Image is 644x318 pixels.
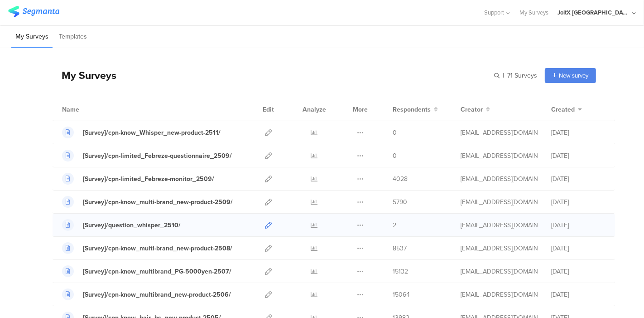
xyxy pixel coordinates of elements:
[485,8,505,17] span: Support
[393,105,438,114] button: Respondents
[393,151,397,161] span: 0
[83,151,232,161] div: [Survey]/cpn-limited_Febreze-questionnaire_2509/
[461,290,538,299] div: kumai.ik@pg.com
[11,26,53,48] li: My Surveys
[551,105,575,114] span: Created
[83,174,214,184] div: [Survey]/cpn-limited_Febreze-monitor_2509/
[461,105,483,114] span: Creator
[557,8,630,17] div: JoltX [GEOGRAPHIC_DATA]
[461,267,538,276] div: kumai.ik@pg.com
[551,290,606,299] div: [DATE]
[62,242,232,254] a: [Survey]/cpn-know_multi-brand_new-product-2508/
[62,196,233,208] a: [Survey]/cpn-know_multi-brand_new-product-2509/
[461,197,538,207] div: kumai.ik@pg.com
[259,98,278,121] div: Edit
[8,6,59,17] img: segmanta logo
[461,151,538,161] div: kumai.ik@pg.com
[62,150,232,161] a: [Survey]/cpn-limited_Febreze-questionnaire_2509/
[83,244,232,253] div: [Survey]/cpn-know_multi-brand_new-product-2508/
[393,290,410,299] span: 15064
[83,128,221,137] div: [Survey]/cpn-know_Whisper_new-product-2511/
[551,267,606,276] div: [DATE]
[507,71,537,80] span: 71 Surveys
[551,197,606,207] div: [DATE]
[551,151,606,161] div: [DATE]
[393,244,407,253] span: 8537
[83,267,231,276] div: [Survey]/cpn-know_multibrand_PG-5000yen-2507/
[55,26,91,48] li: Templates
[393,197,407,207] span: 5790
[551,128,606,137] div: [DATE]
[62,105,116,114] div: Name
[393,105,431,114] span: Respondents
[551,174,606,184] div: [DATE]
[301,98,328,121] div: Analyze
[83,197,233,207] div: [Survey]/cpn-know_multi-brand_new-product-2509/
[501,71,505,80] span: |
[62,265,231,277] a: [Survey]/cpn-know_multibrand_PG-5000yen-2507/
[551,105,582,114] button: Created
[461,105,490,114] button: Creator
[461,220,538,230] div: kumai.ik@pg.com
[62,219,181,231] a: [Survey]/question_whisper_2510/
[53,68,116,83] div: My Surveys
[393,174,408,184] span: 4028
[393,128,397,137] span: 0
[393,220,396,230] span: 2
[551,244,606,253] div: [DATE]
[461,174,538,184] div: kumai.ik@pg.com
[461,244,538,253] div: kumai.ik@pg.com
[62,289,231,300] a: [Survey]/cpn-know_multibrand_new-product-2506/
[393,267,408,276] span: 15132
[62,173,214,185] a: [Survey]/cpn-limited_Febreze-monitor_2509/
[62,127,221,138] a: [Survey]/cpn-know_Whisper_new-product-2511/
[83,220,181,230] div: [Survey]/question_whisper_2510/
[351,98,370,121] div: More
[83,290,231,299] div: [Survey]/cpn-know_multibrand_new-product-2506/
[461,128,538,137] div: kumai.ik@pg.com
[559,71,588,80] span: New survey
[551,220,606,230] div: [DATE]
